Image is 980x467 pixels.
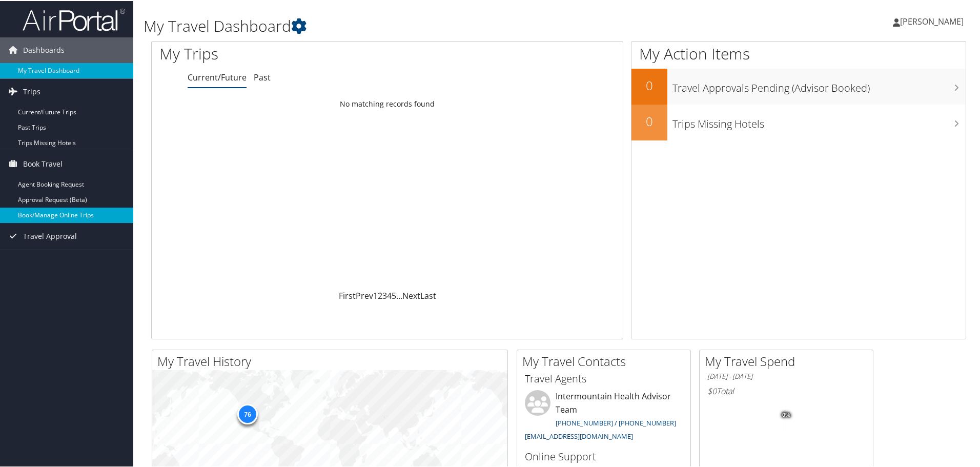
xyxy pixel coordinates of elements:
a: 4 [387,289,392,300]
h1: My Action Items [631,42,966,64]
a: 0Trips Missing Hotels [631,104,966,139]
h3: Travel Approvals Pending (Advisor Booked) [672,75,966,94]
h1: My Travel Dashboard [144,14,697,36]
a: Last [420,289,436,300]
h2: My Travel Spend [705,352,873,369]
div: 76 [237,403,258,423]
a: Current/Future [188,71,247,82]
img: airportal-logo.png [23,7,125,31]
a: [PHONE_NUMBER] / [PHONE_NUMBER] [556,417,676,427]
td: No matching records found [152,94,623,112]
span: Book Travel [23,150,63,176]
span: [PERSON_NAME] [900,15,964,26]
h2: 0 [631,112,667,129]
span: Dashboards [23,36,65,62]
a: 5 [392,289,396,300]
li: Intermountain Health Advisor Team [520,389,688,444]
h2: My Travel Contacts [522,352,690,369]
h3: Trips Missing Hotels [672,111,966,130]
h6: Total [707,384,865,396]
a: [PERSON_NAME] [893,5,974,36]
a: 1 [373,289,378,300]
a: 2 [378,289,382,300]
a: First [339,289,356,300]
tspan: 0% [782,411,790,417]
span: Travel Approval [23,222,77,248]
span: Trips [23,78,40,104]
a: 0Travel Approvals Pending (Advisor Booked) [631,68,966,104]
h6: [DATE] - [DATE] [707,371,865,380]
span: … [396,289,402,300]
span: $0 [707,384,717,396]
h2: 0 [631,76,667,93]
a: [EMAIL_ADDRESS][DOMAIN_NAME] [525,431,633,440]
h1: My Trips [159,42,419,64]
a: 3 [382,289,387,300]
h2: My Travel History [157,352,507,369]
a: Next [402,289,420,300]
h3: Online Support [525,449,683,463]
h3: Travel Agents [525,371,683,385]
a: Past [254,71,271,82]
a: Prev [356,289,373,300]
